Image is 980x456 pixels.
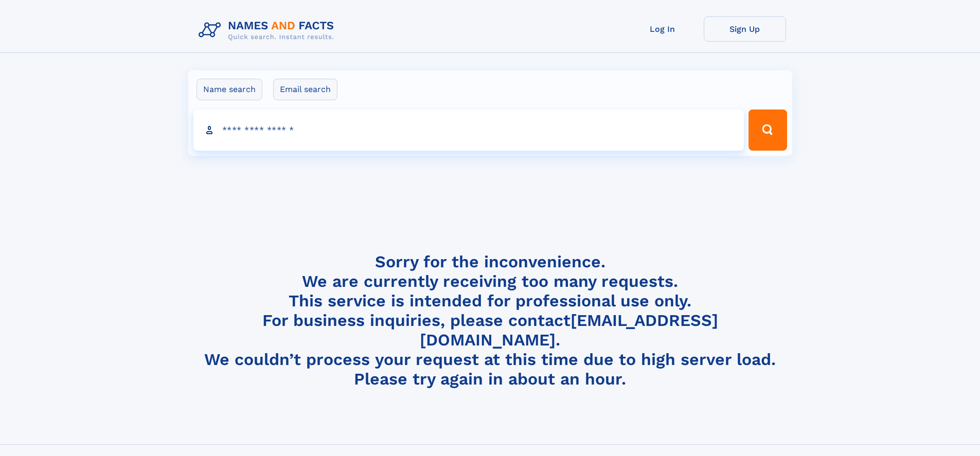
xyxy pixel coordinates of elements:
[197,79,262,100] label: Name search
[621,16,704,42] a: Log In
[704,16,786,42] a: Sign Up
[273,79,337,100] label: Email search
[749,110,787,151] button: Search Button
[193,110,744,151] input: search input
[194,252,786,389] h4: Sorry for the inconvenience. We are currently receiving too many requests. This service is intend...
[420,311,718,350] a: [EMAIL_ADDRESS][DOMAIN_NAME]
[194,16,343,44] img: Logo Names and Facts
